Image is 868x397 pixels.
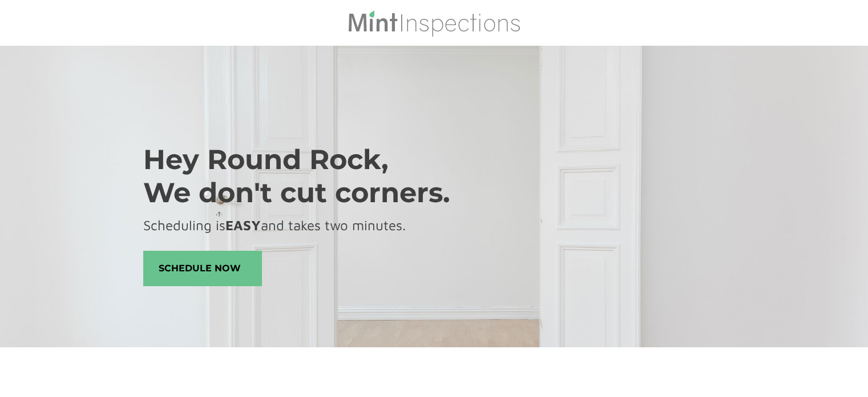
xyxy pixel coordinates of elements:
[144,251,261,286] span: schedule now
[225,217,261,233] strong: EASY
[143,143,450,209] font: Hey Round Rock, ​We don't cut corners.
[143,251,262,286] a: schedule now
[143,217,406,233] font: Scheduling is and takes two minutes.
[347,9,521,37] img: Mint Inspections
